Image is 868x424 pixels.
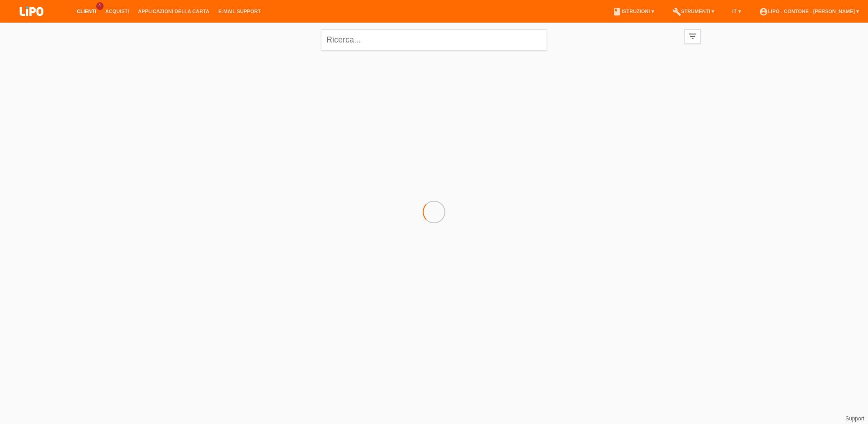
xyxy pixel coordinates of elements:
[72,9,101,14] a: Clienti
[613,7,622,16] i: book
[755,9,863,14] a: account_circleLIPO - Contone - [PERSON_NAME] ▾
[759,7,768,16] i: account_circle
[672,7,681,16] i: build
[214,9,265,14] a: E-mail Support
[668,9,719,14] a: buildStrumenti ▾
[728,9,745,14] a: IT ▾
[101,9,134,14] a: Acquisti
[845,415,864,422] a: Support
[321,29,547,51] input: Ricerca...
[688,31,698,41] i: filter_list
[133,9,214,14] a: Applicazioni della carta
[9,19,54,25] a: LIPO pay
[608,9,658,14] a: bookIstruzioni ▾
[96,2,104,10] span: 4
